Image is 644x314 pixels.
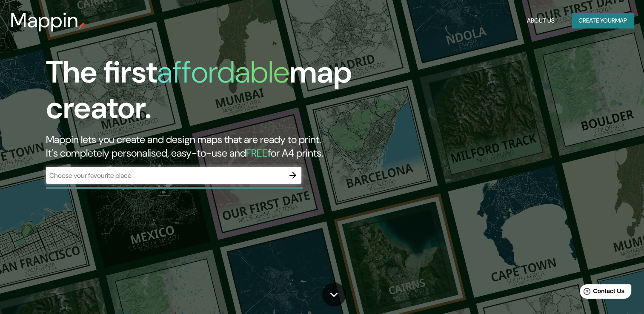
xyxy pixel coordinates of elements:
[46,133,368,160] h2: Mappin lets you create and design maps that are ready to print. It's completely personalised, eas...
[568,281,635,305] iframe: Help widget launcher
[524,13,558,29] button: About Us
[10,9,79,32] h3: Mappin
[246,146,268,160] h5: FREE
[572,13,634,29] button: Create yourmap
[46,171,284,180] input: Choose your favourite place
[46,54,368,133] h1: The first map creator.
[79,22,86,29] img: mappin-pin
[157,52,289,92] h1: affordable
